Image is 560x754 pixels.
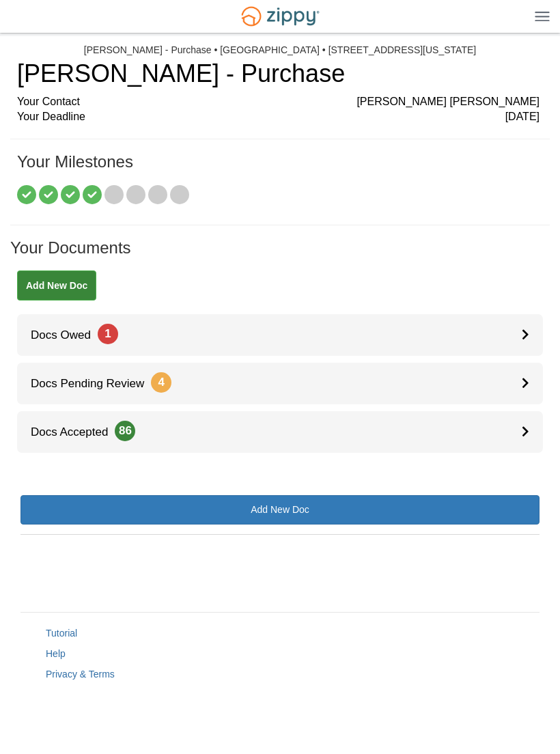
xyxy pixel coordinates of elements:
span: Docs Owed [17,329,118,341]
span: [DATE] [505,109,540,125]
a: Privacy & Terms [46,669,115,680]
div: Your Deadline [17,109,540,125]
a: Tutorial [46,628,77,639]
span: 1 [98,324,118,344]
span: Docs Accepted [17,425,135,438]
h1: [PERSON_NAME] - Purchase [17,60,540,87]
span: 4 [151,372,171,393]
a: Add New Doc [17,270,96,301]
img: Mobile Dropdown Menu [535,11,550,21]
a: Help [46,648,66,659]
div: [PERSON_NAME] - Purchase • [GEOGRAPHIC_DATA] • [STREET_ADDRESS][US_STATE] [84,44,476,56]
a: Docs Owed1 [17,314,543,356]
span: 86 [115,421,135,441]
div: Your Contact [17,94,540,110]
a: Add New Doc [20,495,540,525]
span: Docs Pending Review [17,377,171,390]
h1: Your Milestones [17,153,540,184]
a: Docs Pending Review4 [17,363,543,404]
a: Docs Accepted86 [17,411,543,453]
span: [PERSON_NAME] [PERSON_NAME] [356,94,540,110]
h1: Your Documents [10,239,550,270]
